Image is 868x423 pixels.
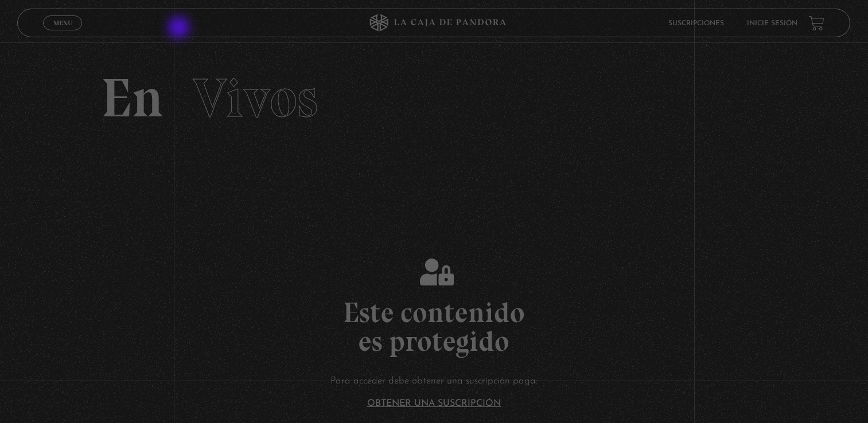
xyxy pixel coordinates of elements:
[367,399,501,408] a: Obtener una suscripción
[668,19,724,26] a: Suscripciones
[53,19,72,26] span: Menu
[193,65,318,131] span: Vivos
[101,71,768,126] h2: En
[747,19,797,26] a: Inicie sesión
[49,29,76,37] span: Cerrar
[809,15,824,30] a: View your shopping cart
